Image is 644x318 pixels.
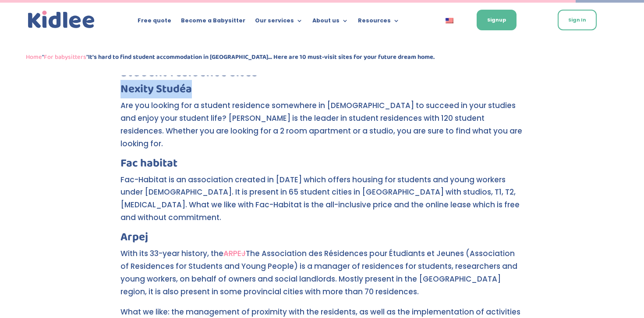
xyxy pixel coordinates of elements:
p: With its 33-year history, the The Association des Résidences pour Étudiants et Jeunes (Associatio... [120,247,524,306]
img: logo_kidlee_blue [26,9,97,31]
a: ARPEJ [223,248,246,259]
a: Fac habitat [120,154,177,173]
a: Kidlee Logo [26,9,97,31]
a: About us [312,18,348,27]
a: Arpej [120,228,148,246]
a: Signup [477,10,517,30]
a: Our services [255,18,303,27]
a: Free quote [138,18,171,27]
p: Are you looking for a student residence somewhere in [DEMOGRAPHIC_DATA] to succeed in your studie... [120,99,524,158]
span: " " [26,52,435,62]
a: Home [26,52,42,62]
a: Resources [358,18,400,27]
img: English [446,18,453,23]
a: Become a Babysitter [181,18,245,27]
strong: It's hard to find student accommodation in [GEOGRAPHIC_DATA]... Here are 10 must-visit sites for ... [88,52,435,62]
p: Fac-Habitat is an association created in [DATE] which offers housing for students and young worke... [120,173,524,232]
a: Nexity Studéa [120,80,192,98]
a: Sign In [558,10,597,30]
a: For babysitters [44,52,86,62]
